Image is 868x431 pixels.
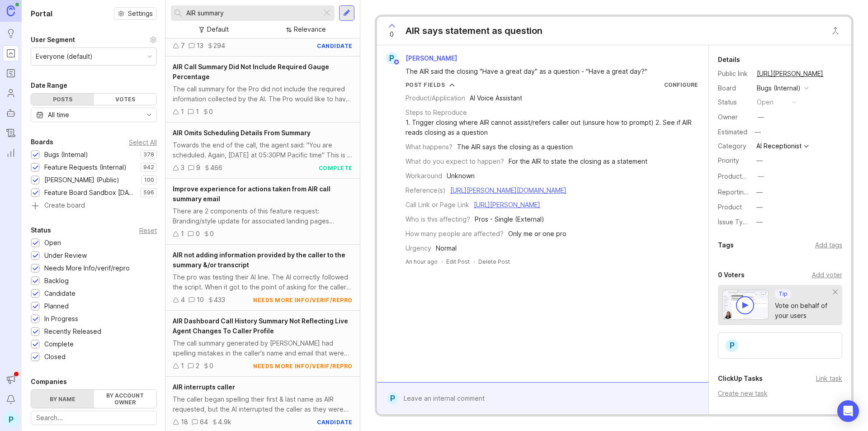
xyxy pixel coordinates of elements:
div: 4.9k [218,417,231,427]
button: P [3,411,19,427]
a: Roadmaps [3,65,19,81]
div: Category [718,141,750,151]
div: — [756,217,763,227]
div: 64 [200,417,208,427]
button: Notifications [3,391,19,407]
div: Open Intercom Messenger [837,400,859,422]
div: 1 [181,361,184,371]
p: 596 [143,189,154,196]
div: 1. Trigger closing where AIR cannot assist/refers caller out (unsure how to prompt) 2. See if AIR... [406,118,698,137]
div: — [752,126,764,138]
div: 433 [214,295,225,305]
img: Canny Home [7,5,15,16]
p: 100 [144,176,154,184]
div: Pros - Single (External) [475,214,544,224]
div: Planned [44,301,69,311]
span: AIR Omits Scheduling Details From Summary [173,129,311,137]
div: needs more info/verif/repro [253,296,353,304]
div: Everyone (default) [36,52,93,62]
img: video-thumbnail-vote-d41b83416815613422e2ca741bf692cc.jpg [722,289,769,320]
p: 378 [143,151,154,158]
div: 4 [181,295,185,305]
div: In Progress [44,314,78,324]
input: Search... [36,413,151,423]
div: AIR says statement as question [406,24,542,37]
div: [PERSON_NAME] (Public) [44,175,119,185]
p: 942 [143,164,154,171]
div: — [756,187,763,197]
div: · [473,258,475,265]
button: Settings [114,7,157,20]
a: AIR Call Summary Did Not Include Required Gauge PercentageThe call summary for the Pro did not in... [165,57,360,123]
div: candidate [317,42,353,50]
a: P[PERSON_NAME] [381,52,464,64]
div: 2 [196,361,199,371]
div: Only me or one pro [508,229,566,239]
input: Search... [186,8,318,18]
div: Who is this affecting? [406,214,470,224]
div: What happens? [406,142,453,152]
div: 0 [209,361,213,371]
div: Reference(s) [406,185,446,195]
div: 9 [196,163,200,173]
div: The call summary for the Pro did not include the required information collected by the AI. The Pr... [173,84,353,104]
div: Under Review [44,251,87,260]
a: An hour ago [406,258,438,265]
label: Priority [718,156,739,164]
div: Default [207,24,229,34]
p: Tip [778,290,788,298]
div: 294 [213,41,225,51]
label: ProductboardID [718,172,766,180]
div: Votes [94,94,157,105]
div: — [756,156,763,166]
a: AIR Dashboard Call History Summary Not Reflecting Live Agent Changes To Caller ProfileThe call su... [165,311,360,377]
div: Vote on behalf of your users [775,301,833,321]
a: [URL][PERSON_NAME] [474,201,540,208]
span: Improve experience for actions taken from AIR call summary email [173,185,330,203]
div: Backlog [44,276,69,286]
div: The caller began spelling their first & last name as AIR requested, but the AI interrupted the ca... [173,394,353,414]
svg: toggle icon [142,111,156,118]
div: The AIR says the closing as a question [457,142,573,152]
div: Date Range [31,80,67,91]
div: needs more info/verif/repro [253,362,353,370]
div: Companies [31,376,67,387]
label: Issue Type [718,218,751,226]
div: 466 [210,163,222,173]
div: Urgency [406,243,431,253]
div: Tags [718,240,734,251]
div: What do you expect to happen? [406,156,504,166]
div: Delete Post [478,258,510,265]
div: Board [718,83,750,93]
div: 18 [181,417,188,427]
div: AI Voice Assistant [470,93,522,103]
div: Steps to Reproduce [406,108,467,118]
div: Post Fields [406,81,445,89]
a: Improve experience for actions taken from AIR call summary emailThere are 2 components of this fe... [165,179,360,245]
span: Settings [128,9,153,18]
button: ProductboardID [755,171,767,182]
div: Needs More Info/verif/repro [44,263,130,273]
div: Bugs (Internal) [757,83,801,93]
div: Candidate [44,289,75,298]
label: Product [718,203,742,211]
div: 0 Voters [718,270,745,280]
span: [PERSON_NAME] [406,54,457,62]
div: 0 [196,229,200,239]
div: Normal [436,243,457,253]
div: Status [31,225,51,236]
div: 1 [181,229,184,239]
div: The call summary generated by [PERSON_NAME] had spelling mistakes in the caller's name and email ... [173,338,353,358]
div: Create new task [718,388,842,398]
a: Ideas [3,25,19,42]
div: Edit Post [446,258,470,265]
div: ClickUp Tasks [718,373,763,384]
div: All time [48,110,69,120]
label: By account owner [94,390,157,408]
div: Posts [31,94,94,105]
div: AI Receptionist [756,143,802,149]
label: Reporting Team [718,188,766,196]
